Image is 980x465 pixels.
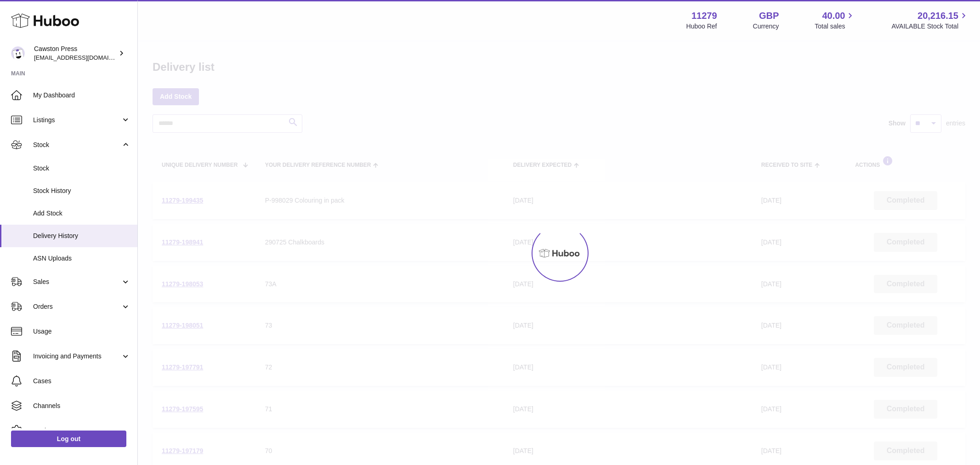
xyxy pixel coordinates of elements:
span: Sales [33,278,121,286]
span: Total sales [815,22,855,31]
span: ASN Uploads [33,254,130,263]
strong: 11279 [691,10,717,22]
span: Orders [33,302,121,311]
a: Log out [11,431,126,447]
a: 20,216.15 AVAILABLE Stock Total [891,10,969,31]
span: Add Stock [33,209,130,218]
span: Stock [33,141,121,149]
span: 20,216.15 [918,10,958,22]
span: Cases [33,377,130,386]
span: My Dashboard [33,91,130,100]
div: Cawston Press [34,45,117,62]
span: Usage [33,327,130,336]
span: Delivery History [33,232,130,240]
span: AVAILABLE Stock Total [891,22,969,31]
span: Stock History [33,187,130,195]
span: Stock [33,164,130,173]
span: Listings [33,116,121,125]
span: 40.00 [822,10,845,22]
span: Invoicing and Payments [33,352,121,361]
strong: GBP [759,10,779,22]
span: Channels [33,402,130,410]
div: Huboo Ref [686,22,717,31]
div: Currency [753,22,779,31]
img: internalAdmin-11279@internal.huboo.com [11,46,25,60]
span: [EMAIL_ADDRESS][DOMAIN_NAME] [34,54,135,61]
a: 40.00 Total sales [815,10,855,31]
span: Settings [33,426,130,435]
